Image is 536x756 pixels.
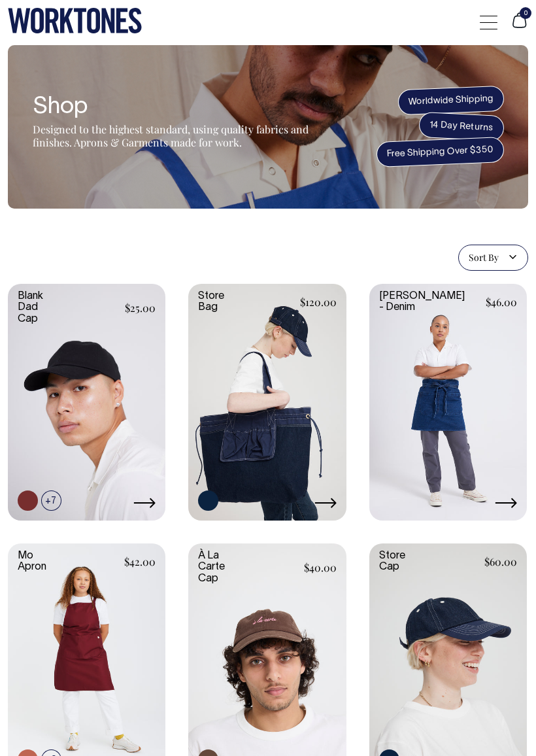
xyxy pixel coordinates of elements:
h1: Shop [33,94,327,120]
span: Designed to the highest standard, using quality fabrics and finishes. Aprons & Garments made for ... [33,122,309,149]
span: Worldwide Shipping [397,86,504,116]
span: 0 [520,7,531,19]
a: 0 [511,22,528,31]
span: +7 [41,490,61,511]
span: Sort By [469,251,499,264]
span: Free Shipping Over $350 [376,137,504,167]
span: 14 Day Returns [418,112,505,142]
